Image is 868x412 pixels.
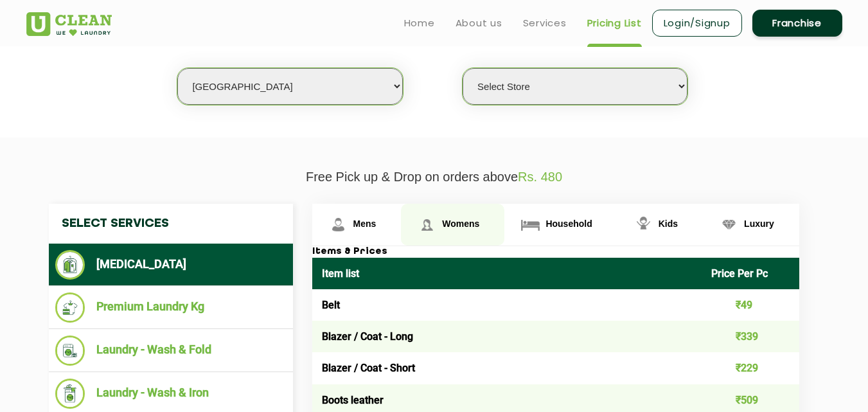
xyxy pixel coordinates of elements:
img: Laundry - Wash & Iron [55,379,85,409]
a: Login/Signup [652,10,742,37]
h3: Items & Prices [312,246,799,258]
span: Mens [353,219,376,229]
td: ₹339 [702,321,799,352]
span: Womens [442,219,479,229]
a: Pricing List [587,15,642,31]
span: Luxury [744,219,774,229]
th: Item list [312,258,702,289]
td: ₹49 [702,289,799,321]
td: Blazer / Coat - Short [312,352,702,384]
img: Dry Cleaning [55,250,85,280]
td: Belt [312,289,702,321]
a: About us [456,15,502,31]
span: Household [545,219,592,229]
img: Premium Laundry Kg [55,292,85,323]
img: Mens [327,213,350,236]
p: Free Pick up & Drop on orders above [26,170,842,184]
img: Laundry - Wash & Fold [55,336,85,366]
img: Kids [632,213,655,236]
li: Laundry - Wash & Fold [55,336,287,366]
img: Household [519,213,542,236]
span: Kids [659,219,678,229]
li: [MEDICAL_DATA] [55,250,287,280]
a: Services [523,15,567,31]
td: ₹229 [702,352,799,384]
li: Premium Laundry Kg [55,292,287,323]
a: Home [404,15,435,31]
img: Luxury [718,213,740,236]
td: Blazer / Coat - Long [312,321,702,352]
th: Price Per Pc [702,258,799,289]
li: Laundry - Wash & Iron [55,379,287,409]
a: Franchise [752,10,842,37]
span: Rs. 480 [518,170,562,184]
img: Womens [416,213,438,236]
h4: Select Services [49,204,293,244]
img: UClean Laundry and Dry Cleaning [26,12,112,36]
